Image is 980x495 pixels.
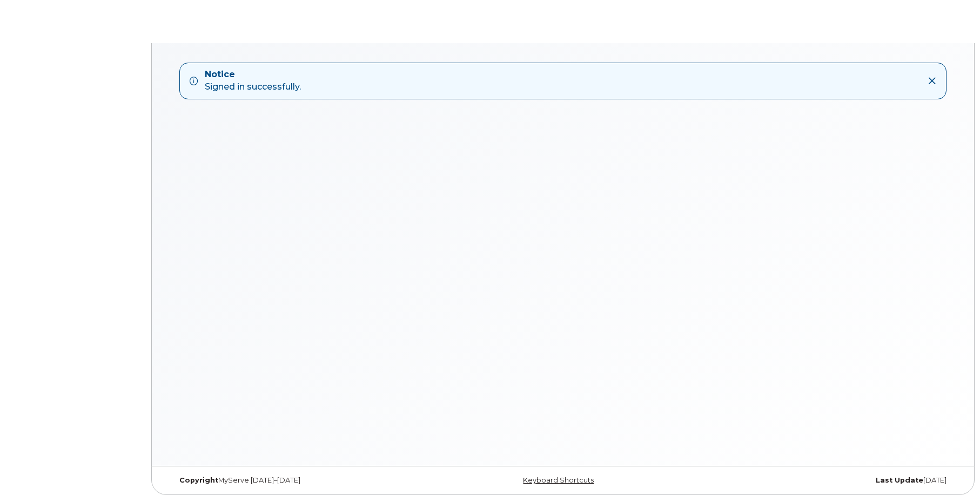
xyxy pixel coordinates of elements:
div: [DATE] [694,476,955,485]
a: Keyboard Shortcuts [523,476,594,484]
strong: Last Update [876,476,923,484]
strong: Copyright [179,476,218,484]
div: MyServe [DATE]–[DATE] [171,476,432,485]
strong: Notice [205,69,301,81]
div: Signed in successfully. [205,69,301,93]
